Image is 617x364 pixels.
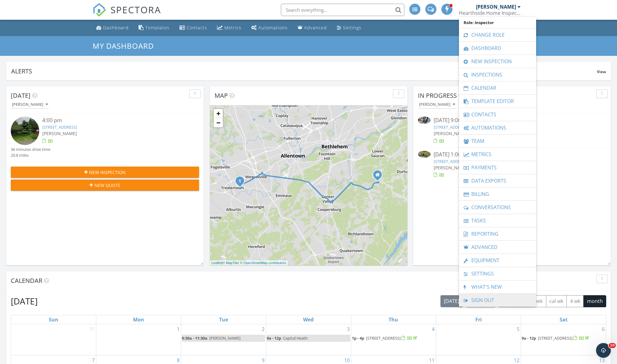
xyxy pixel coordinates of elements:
a: [DATE] 9:00 am [STREET_ADDRESS] [PERSON_NAME] [418,117,606,144]
span: In Progress [418,91,457,100]
a: © OpenStreetMap contributors [240,261,286,265]
a: Contacts [462,108,533,121]
button: [PERSON_NAME] [418,101,456,109]
span: 9a - 12p [522,335,536,341]
img: streetview [11,117,39,145]
a: Reporting [462,227,533,240]
span: Map [215,91,228,100]
a: Go to September 3, 2025 [346,324,351,334]
a: My Dashboard [93,41,159,51]
div: 1266 Oak Dr , Macungie, PA 18062 [240,181,244,184]
a: Team [462,134,533,147]
a: New Inspection [462,55,533,68]
a: Settings [334,22,364,34]
a: 9a - 12p [STREET_ADDRESS] [522,335,605,342]
span: [PERSON_NAME] [434,130,468,136]
a: 1p - 4p [STREET_ADDRESS] [352,335,418,341]
span: Capital Heath [283,335,308,341]
div: [PERSON_NAME] [12,102,48,107]
a: Tasks [462,214,533,227]
a: Go to September 6, 2025 [601,324,606,334]
a: Metrics [215,22,244,34]
a: Payments [462,161,533,174]
a: Contacts [177,22,210,34]
a: [STREET_ADDRESS] [434,124,468,130]
span: 1p - 4p [352,335,364,341]
a: Zoom out [214,118,223,127]
div: Contacts [187,25,207,31]
a: Tuesday [218,315,229,324]
a: Advanced [295,22,329,34]
td: Go to September 2, 2025 [181,324,266,355]
div: Settings [343,25,361,31]
div: [PERSON_NAME] [419,102,455,107]
td: Go to August 31, 2025 [11,324,96,355]
span: [STREET_ADDRESS] [366,335,401,341]
span: [PERSON_NAME] [434,165,468,171]
a: [STREET_ADDRESS] [434,159,468,164]
a: Sign Out [462,294,533,307]
td: Go to September 1, 2025 [96,324,181,355]
div: Metrics [224,25,241,31]
a: Friday [474,315,483,324]
td: Go to September 6, 2025 [521,324,606,355]
button: New Inspection [11,167,199,178]
td: Go to September 3, 2025 [266,324,351,355]
span: Calendar [11,276,42,285]
div: | [210,260,288,266]
a: [DATE] 1:00 pm [STREET_ADDRESS] [PERSON_NAME] [418,151,606,178]
a: Monday [132,315,145,324]
div: 36 minutes drive time [11,147,50,152]
a: Change Role [462,28,533,41]
a: © MapTiler [223,261,239,265]
span: [PERSON_NAME] [209,335,240,341]
img: The Best Home Inspection Software - Spectora [93,3,106,17]
a: Billing [462,188,533,201]
button: New Quote [11,180,199,191]
button: [PERSON_NAME] [11,101,49,109]
button: month [583,295,606,307]
span: New Inspection [89,169,126,176]
a: Dashboard [94,22,131,34]
a: Go to August 31, 2025 [88,324,96,334]
span: 10 [609,343,616,348]
a: Saturday [558,315,569,324]
td: Go to September 4, 2025 [351,324,436,355]
a: 9a - 12p [STREET_ADDRESS] [522,335,590,341]
img: 9560456%2Fcover_photos%2F2HIs6Y16r8sRQKSQ85f5%2Fsmall.jpg [418,117,431,124]
a: Template Editor [462,95,533,108]
span: [STREET_ADDRESS] [538,335,573,341]
a: Automations [462,121,533,134]
a: Go to September 1, 2025 [176,324,181,334]
h2: [DATE] [11,295,38,307]
div: [PERSON_NAME] [476,4,516,10]
input: Search everything... [281,4,404,16]
span: [PERSON_NAME] [42,130,77,136]
button: 4 wk [566,295,584,307]
a: SPECTORA [93,8,161,21]
span: 9:30a - 11:30a [182,335,207,341]
div: 3330 Mountain Ave, Springtown PA 18081 [377,175,381,178]
a: Conversations [462,201,533,214]
span: Role: Inspector [462,17,533,28]
div: 4:00 pm [42,117,184,124]
a: Calendar [462,81,533,94]
span: View [597,69,606,74]
a: Advanced [462,241,533,254]
a: Inspections [462,68,533,81]
a: What's New [462,280,533,293]
a: Settings [462,267,533,280]
div: Advanced [304,25,327,31]
a: Go to September 4, 2025 [431,324,436,334]
a: Data Exports [462,174,533,187]
a: Leaflet [211,261,222,265]
a: [STREET_ADDRESS] [42,124,77,130]
span: [DATE] [11,91,31,100]
div: Alerts [11,67,597,75]
a: Wednesday [302,315,315,324]
a: Equipment [462,254,533,267]
div: 20.8 miles [11,152,50,158]
span: New Quote [94,182,120,188]
a: Thursday [387,315,399,324]
a: Sunday [48,315,60,324]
